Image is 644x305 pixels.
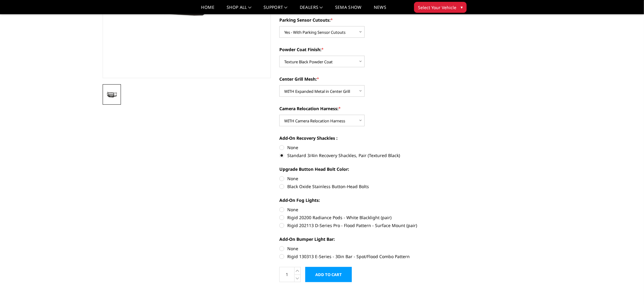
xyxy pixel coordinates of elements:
[414,2,467,13] button: Select Your Vehicle
[461,4,463,10] span: ▾
[264,5,288,14] a: Support
[201,5,214,14] a: Home
[279,144,448,151] label: None
[279,175,448,182] label: None
[104,91,119,98] img: 2024-2025 Chevrolet 2500-3500 - Freedom Series - Extreme Front Bumper
[418,4,456,11] span: Select Your Vehicle
[374,5,386,14] a: News
[279,253,448,260] label: Rigid 130313 E-Series - 30in Bar - Spot/Flood Combo Pattern
[279,152,448,159] label: Standard 3/4in Recovery Shackles, Pair (Textured Black)
[279,206,448,213] label: None
[279,183,448,190] label: Black Oxide Stainless Button-Head Bolts
[279,236,448,242] label: Add-On Bumper Light Bar:
[279,222,448,229] label: Rigid 202113 D-Series Pro - Flood Pattern - Surface Mount (pair)
[300,5,323,14] a: Dealers
[335,5,362,14] a: SEMA Show
[279,166,448,172] label: Upgrade Button Head Bolt Color:
[279,76,448,82] label: Center Grill Mesh:
[279,197,448,203] label: Add-On Fog Lights:
[279,245,448,252] label: None
[279,17,448,23] label: Parking Sensor Cutouts:
[227,5,251,14] a: shop all
[305,267,352,282] input: Add to Cart
[279,46,448,53] label: Powder Coat Finish:
[279,135,448,141] label: Add-On Recovery Shackles :
[279,214,448,221] label: Rigid 20200 Radiance Pods - White Blacklight (pair)
[279,105,448,112] label: Camera Relocation Harness:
